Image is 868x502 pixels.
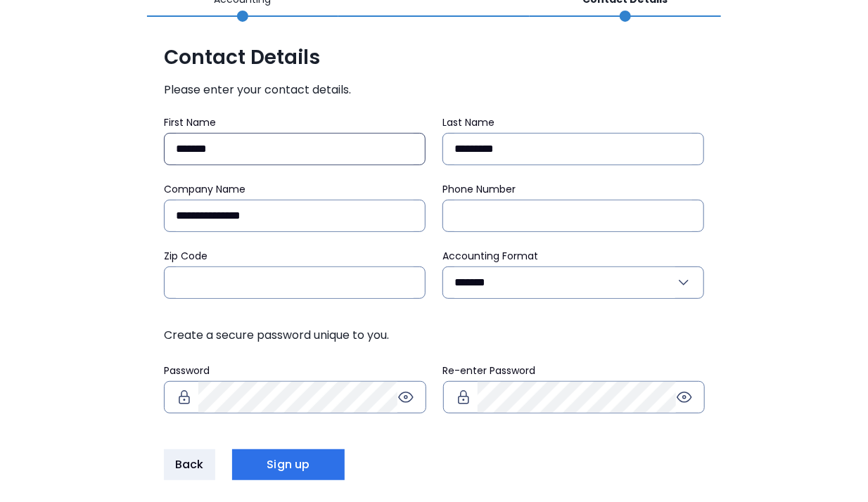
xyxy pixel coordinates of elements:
span: Sign up [267,456,310,473]
span: First Name [164,115,216,129]
span: Create a secure password unique to you. [164,327,704,344]
span: Company Name [164,182,245,196]
span: Last Name [442,115,494,129]
span: Back [175,456,203,473]
span: Please enter your contact details. [164,82,704,98]
span: Zip Code [164,249,208,263]
button: Sign up [232,449,345,480]
span: Accounting Format [442,249,538,263]
span: Phone Number [442,182,516,196]
span: Contact Details [164,45,704,70]
span: Re-enter Password [443,363,536,378]
button: Back [164,449,215,480]
span: Password [164,363,210,378]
